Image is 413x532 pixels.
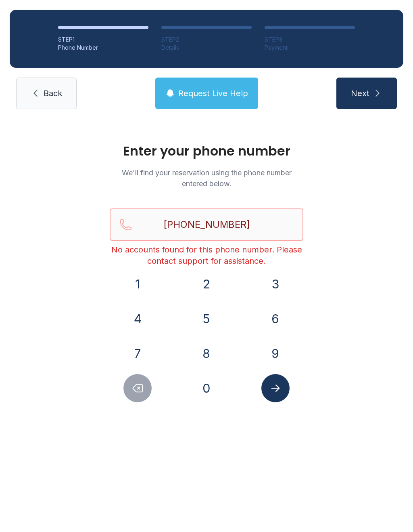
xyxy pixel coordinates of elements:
[44,88,62,99] span: Back
[265,36,355,44] div: STEP 3
[351,88,369,99] span: Next
[123,270,152,298] button: 1
[161,44,252,52] div: Details
[265,44,355,52] div: Payment
[178,88,248,99] span: Request Live Help
[110,145,303,158] h1: Enter your phone number
[123,305,152,333] button: 4
[261,339,290,368] button: 9
[110,167,303,189] p: We'll find your reservation using the phone number entered below.
[58,44,148,52] div: Phone Number
[58,36,148,44] div: STEP 1
[261,270,290,298] button: 3
[123,339,152,368] button: 7
[192,270,221,298] button: 2
[110,208,303,241] input: Reservation phone number
[192,305,221,333] button: 5
[261,305,290,333] button: 6
[192,339,221,368] button: 8
[192,374,221,402] button: 0
[110,244,303,267] div: No accounts found for this phone number. Please contact support for assistance.
[123,374,152,402] button: Delete number
[161,36,252,44] div: STEP 2
[261,374,290,402] button: Submit lookup form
